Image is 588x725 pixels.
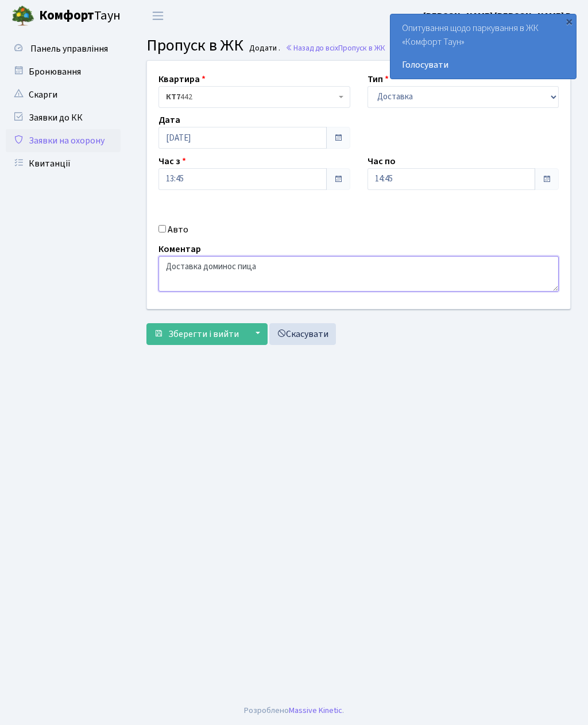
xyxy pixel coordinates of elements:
[244,704,344,717] div: Розроблено .
[247,44,280,53] small: Додати .
[367,72,389,86] label: Тип
[11,5,34,28] img: logo.png
[289,704,342,716] a: Massive Kinetic
[390,14,576,79] div: Опитування щодо паркування в ЖК «Комфорт Таун»
[166,91,180,103] b: КТ7
[269,323,336,345] a: Скасувати
[423,10,574,22] b: [PERSON_NAME] [PERSON_NAME] В.
[6,60,121,83] a: Бронювання
[168,223,188,237] label: Авто
[144,6,172,25] button: Переключити навігацію
[367,154,396,168] label: Час по
[158,154,186,168] label: Час з
[168,328,239,340] span: Зберегти і вийти
[6,129,121,152] a: Заявки на охорону
[285,42,385,53] a: Назад до всіхПропуск в ЖК
[146,34,243,57] span: Пропуск в ЖК
[563,15,575,27] div: ×
[158,86,350,108] span: <b>КТ7</b>&nbsp;&nbsp;&nbsp;442
[423,9,574,23] a: [PERSON_NAME] [PERSON_NAME] В.
[146,323,246,345] button: Зберегти і вийти
[6,106,121,129] a: Заявки до КК
[30,42,108,55] span: Панель управління
[158,242,201,256] label: Коментар
[6,37,121,60] a: Панель управління
[39,6,94,25] b: Комфорт
[158,113,180,127] label: Дата
[338,42,385,53] span: Пропуск в ЖК
[6,83,121,106] a: Скарги
[402,58,564,72] a: Голосувати
[39,6,121,26] span: Таун
[166,91,336,103] span: <b>КТ7</b>&nbsp;&nbsp;&nbsp;442
[6,152,121,175] a: Квитанції
[158,72,206,86] label: Квартира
